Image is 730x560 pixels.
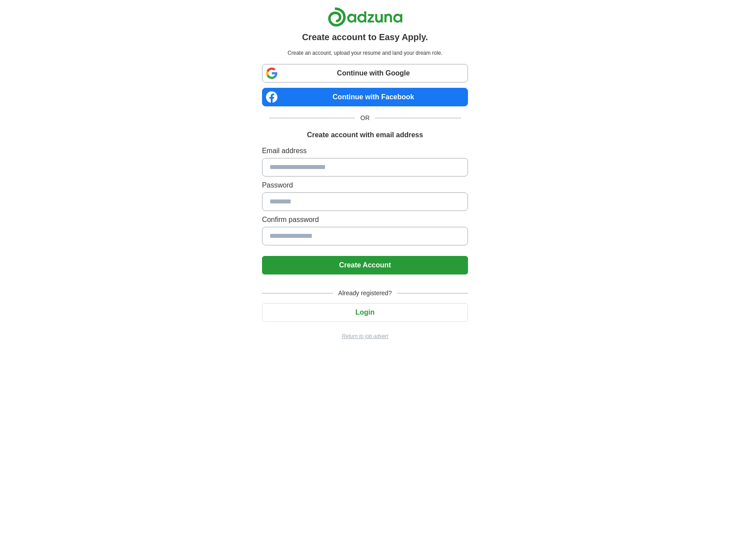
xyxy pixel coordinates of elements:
[264,49,466,57] p: Create an account, upload your resume and land your dream role.
[328,7,403,27] img: Adzuna logo
[262,214,468,225] label: Confirm password
[262,308,468,316] a: Login
[333,289,397,298] span: Already registered?
[262,256,468,274] button: Create Account
[262,88,468,106] a: Continue with Facebook
[262,64,468,83] a: Continue with Google
[262,332,468,340] a: Return to job advert
[262,180,468,191] label: Password
[262,303,468,322] button: Login
[307,130,423,140] h1: Create account with email address
[355,113,375,123] span: OR
[302,30,428,44] h1: Create account to Easy Apply.
[262,146,468,156] label: Email address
